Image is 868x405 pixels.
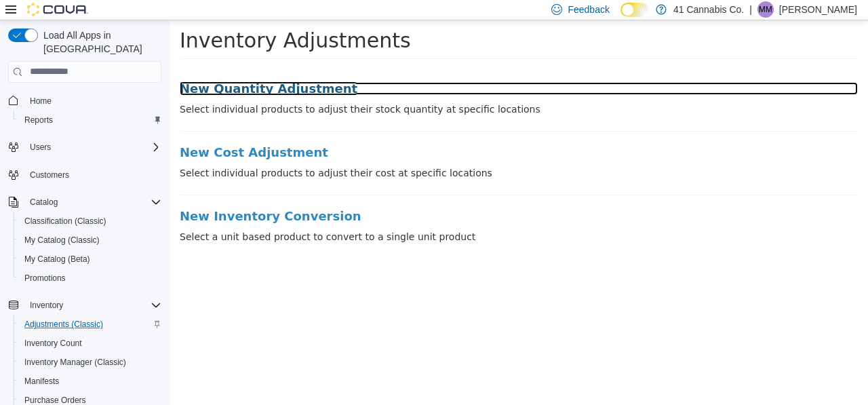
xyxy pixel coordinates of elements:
input: Dark Mode [620,3,649,17]
span: Inventory Manager (Classic) [19,354,161,370]
span: Classification (Classic) [24,216,106,227]
a: Inventory Manager (Classic) [19,354,132,370]
span: Inventory Manager (Classic) [24,357,126,368]
button: Home [3,91,167,111]
a: Manifests [19,373,64,389]
span: MM [759,1,772,18]
button: Promotions [14,269,167,288]
span: Users [30,142,51,153]
span: Manifests [19,373,161,389]
span: Load All Apps in [GEOGRAPHIC_DATA] [38,28,161,56]
a: Adjustments (Classic) [19,316,108,332]
p: Select individual products to adjust their cost at specific locations [10,146,688,160]
a: My Catalog (Classic) [19,232,105,248]
a: New Quantity Adjustment [10,62,688,75]
span: Inventory Count [24,338,82,349]
button: Adjustments (Classic) [14,315,167,334]
span: Adjustments (Classic) [24,319,103,330]
span: Adjustments (Classic) [19,316,161,332]
button: Inventory Manager (Classic) [14,353,167,372]
span: Catalog [30,197,58,208]
button: Users [24,139,56,155]
button: Inventory Count [14,334,167,353]
span: Home [30,96,52,107]
span: Promotions [19,270,161,286]
span: Home [24,92,161,109]
span: Feedback [568,3,609,16]
button: Inventory [3,296,167,315]
span: Customers [24,166,161,183]
span: Inventory Count [19,335,161,351]
button: Inventory [24,297,68,313]
a: My Catalog (Beta) [19,251,96,267]
span: My Catalog (Classic) [19,232,161,248]
span: Promotions [24,273,66,284]
span: Catalog [24,194,161,210]
button: Manifests [14,372,167,391]
a: New Cost Adjustment [10,126,688,139]
span: Reports [19,112,161,128]
span: Users [24,139,161,155]
span: Dark Mode [620,17,621,18]
button: Catalog [3,193,167,212]
a: Customers [24,167,75,183]
a: Reports [19,112,58,128]
button: Customers [3,165,167,185]
img: Cova [27,3,88,16]
span: Inventory [24,297,161,313]
p: [PERSON_NAME] [779,1,857,18]
span: My Catalog (Beta) [24,254,90,265]
button: Reports [14,111,167,130]
span: Classification (Classic) [19,213,161,229]
p: | [749,1,752,18]
button: My Catalog (Beta) [14,250,167,269]
span: Manifests [24,376,59,387]
button: Classification (Classic) [14,212,167,231]
span: Reports [24,115,53,126]
span: My Catalog (Beta) [19,251,161,267]
a: New Inventory Conversion [10,189,688,203]
span: Inventory [30,300,63,311]
a: Inventory Count [19,335,87,351]
span: My Catalog (Classic) [24,235,100,246]
span: Customers [30,170,69,180]
a: Home [24,93,57,109]
button: Users [3,138,167,157]
p: Select individual products to adjust their stock quantity at specific locations [10,82,688,96]
p: 41 Cannabis Co. [673,1,744,18]
span: Inventory Adjustments [10,8,241,32]
button: Catalog [24,194,63,210]
p: Select a unit based product to convert to a single unit product [10,210,688,224]
a: Classification (Classic) [19,213,112,229]
button: My Catalog (Classic) [14,231,167,250]
a: Promotions [19,270,71,286]
div: Matt Morrisey [757,1,774,18]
